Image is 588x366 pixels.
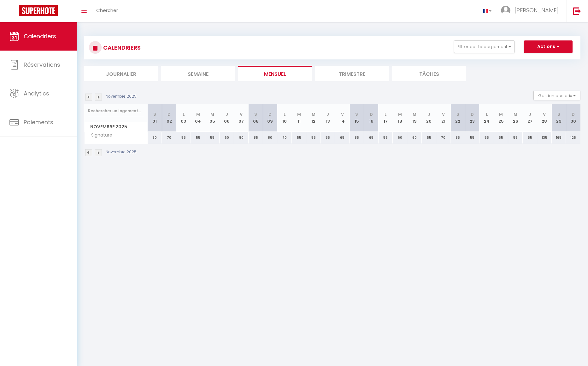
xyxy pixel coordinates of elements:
abbr: D [370,111,373,117]
div: 55 [205,132,220,143]
th: 29 [552,104,566,132]
abbr: M [499,111,503,117]
span: Signature [85,132,114,139]
button: Actions [524,40,573,53]
li: Journalier [84,66,158,81]
span: [PERSON_NAME] [514,6,559,14]
button: Gestion des prix [533,91,580,100]
th: 07 [234,104,249,132]
abbr: M [413,111,416,117]
span: Réservations [24,61,60,69]
th: 17 [379,104,393,132]
div: 65 [335,132,350,143]
abbr: S [355,111,358,117]
th: 10 [277,104,292,132]
li: Tâches [392,66,466,81]
th: 30 [566,104,580,132]
div: 70 [277,132,292,143]
abbr: V [341,111,344,117]
th: 06 [220,104,234,132]
div: 55 [306,132,321,143]
img: logout [573,7,581,15]
abbr: S [557,111,560,117]
abbr: L [486,111,488,117]
div: 55 [523,132,537,143]
abbr: S [254,111,257,117]
abbr: L [284,111,285,117]
abbr: J [226,111,228,117]
div: 60 [220,132,234,143]
button: Filtrer par hébergement [454,40,514,53]
div: 55 [494,132,509,143]
abbr: S [153,111,156,117]
div: 55 [479,132,494,143]
abbr: M [514,111,517,117]
div: 85 [249,132,263,143]
div: 55 [422,132,436,143]
div: 55 [379,132,393,143]
span: Analytics [24,89,49,97]
div: 55 [292,132,306,143]
span: Calendriers [24,32,56,40]
abbr: V [543,111,546,117]
div: 135 [537,132,552,143]
th: 13 [321,104,335,132]
p: Novembre 2025 [106,149,137,155]
th: 28 [537,104,552,132]
div: 80 [263,132,278,143]
abbr: J [428,111,430,117]
div: 125 [566,132,580,143]
th: 14 [335,104,350,132]
th: 18 [393,104,407,132]
abbr: M [398,111,402,117]
div: 55 [176,132,191,143]
li: Trimestre [315,66,389,81]
th: 24 [479,104,494,132]
div: 60 [393,132,407,143]
div: 80 [234,132,249,143]
div: 70 [162,132,176,143]
th: 11 [292,104,306,132]
abbr: V [442,111,445,117]
abbr: L [385,111,386,117]
th: 25 [494,104,509,132]
span: Chercher [96,7,118,14]
abbr: M [210,111,214,117]
abbr: M [196,111,200,117]
div: 85 [450,132,465,143]
abbr: L [183,111,185,117]
h3: CALENDRIERS [102,40,141,55]
th: 08 [249,104,263,132]
th: 20 [422,104,436,132]
abbr: M [297,111,301,117]
div: 55 [321,132,335,143]
th: 02 [162,104,176,132]
th: 12 [306,104,321,132]
th: 23 [465,104,479,132]
span: Novembre 2025 [85,122,147,131]
span: Paiements [24,118,53,126]
input: Rechercher un logement... [88,105,144,117]
img: ... [501,6,510,15]
li: Mensuel [238,66,312,81]
abbr: J [529,111,531,117]
div: 55 [465,132,479,143]
abbr: M [312,111,315,117]
th: 15 [350,104,364,132]
div: 60 [407,132,422,143]
th: 27 [523,104,537,132]
abbr: S [456,111,459,117]
div: 65 [364,132,379,143]
abbr: J [326,111,329,117]
p: Novembre 2025 [106,94,137,100]
th: 16 [364,104,379,132]
div: 55 [191,132,205,143]
th: 09 [263,104,278,132]
img: Super Booking [19,5,58,16]
div: 80 [148,132,162,143]
th: 04 [191,104,205,132]
th: 22 [450,104,465,132]
div: 165 [552,132,566,143]
th: 05 [205,104,220,132]
th: 26 [508,104,523,132]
